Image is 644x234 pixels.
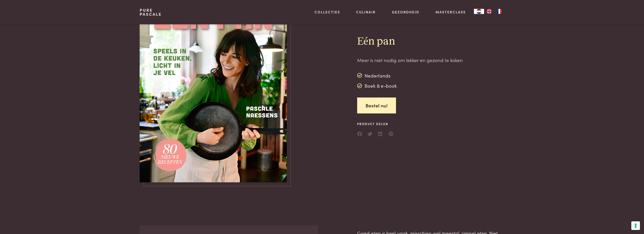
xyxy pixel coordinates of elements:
[357,35,463,48] h2: Eén pan
[474,9,504,14] aside: Language selected: Nederlands
[356,9,376,15] a: Culinair
[436,9,466,15] a: Masterclass
[140,8,162,16] a: PurePascale
[357,72,397,79] div: Nederlands
[357,82,397,90] div: Boek & e-book
[392,9,419,15] a: Gezondheid
[484,9,504,14] ul: Language list
[484,9,494,14] a: EN
[474,9,484,14] div: Language
[494,9,504,14] a: FR
[357,122,394,126] span: Product delen
[474,9,484,14] a: NL
[315,9,340,15] a: Collecties
[357,97,396,113] a: Bestel nu!
[357,56,463,64] p: Meer is niet nodig om lekker en gezond te koken
[631,221,640,230] button: Uw voorkeuren voor toestemming voor trackingtechnologieën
